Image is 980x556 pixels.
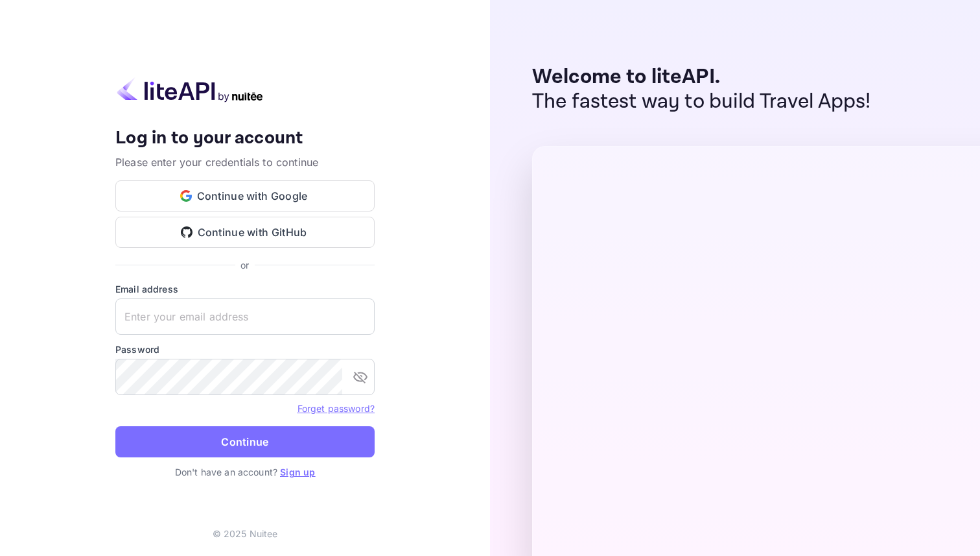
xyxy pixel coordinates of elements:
a: Forget password? [297,403,375,414]
button: toggle password visibility [347,364,373,390]
button: Continue [115,426,375,457]
p: Welcome to liteAPI. [532,65,871,90]
a: Sign up [280,466,315,477]
input: Enter your email address [115,298,375,335]
label: Password [115,343,375,356]
p: Please enter your credentials to continue [115,154,375,170]
p: © 2025 Nuitee [213,527,278,540]
label: Email address [115,282,375,296]
a: Forget password? [297,402,375,415]
p: The fastest way to build Travel Apps! [532,90,871,114]
button: Continue with GitHub [115,217,375,248]
h4: Log in to your account [115,127,375,150]
p: Don't have an account? [115,465,375,479]
img: liteapi [115,77,264,103]
p: or [240,258,249,272]
button: Continue with Google [115,180,375,212]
